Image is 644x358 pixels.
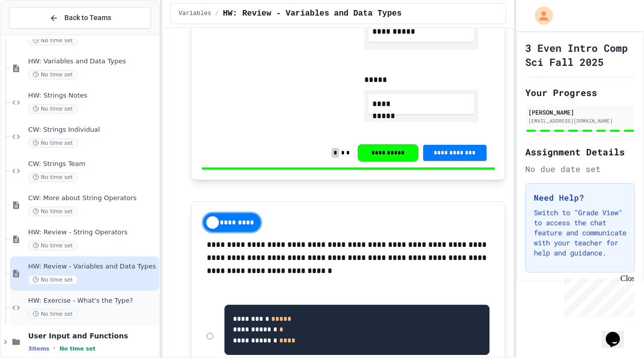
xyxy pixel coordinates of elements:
[9,7,151,29] button: Back to Teams
[534,192,626,204] h3: Need Help?
[28,228,157,237] span: HW: Review - String Operators
[525,163,635,175] div: No due date set
[28,331,157,340] span: User Input and Functions
[560,274,634,317] iframe: chat widget
[28,207,77,216] span: No time set
[28,138,77,148] span: No time set
[524,4,555,27] div: My Account
[28,36,77,45] span: No time set
[28,262,157,271] span: HW: Review - Variables and Data Types
[28,70,77,79] span: No time set
[59,345,96,352] span: No time set
[528,108,632,117] div: [PERSON_NAME]
[215,10,219,18] span: /
[28,57,157,66] span: HW: Variables and Data Types
[28,92,157,100] span: HW: Strings Notes
[28,309,77,319] span: No time set
[28,345,49,352] span: 3 items
[525,145,635,159] h2: Assignment Details
[223,8,401,20] span: HW: Review - Variables and Data Types
[4,4,69,64] div: Chat with us now!Close
[528,117,632,125] div: [EMAIL_ADDRESS][DOMAIN_NAME]
[28,126,157,134] span: CW: Strings Individual
[53,344,55,352] span: •
[28,297,157,305] span: HW: Exercise - What's the Type?
[28,172,77,182] span: No time set
[28,160,157,168] span: CW: Strings Team
[64,13,111,23] span: Back to Teams
[525,85,635,100] h2: Your Progress
[28,104,77,114] span: No time set
[179,10,211,18] span: Variables
[28,275,77,285] span: No time set
[534,208,626,258] p: Switch to "Grade View" to access the chat feature and communicate with your teacher for help and ...
[525,41,635,69] h1: 3 Even Intro Comp Sci Fall 2025
[602,318,634,348] iframe: chat widget
[28,194,157,203] span: CW: More about String Operators
[28,241,77,250] span: No time set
